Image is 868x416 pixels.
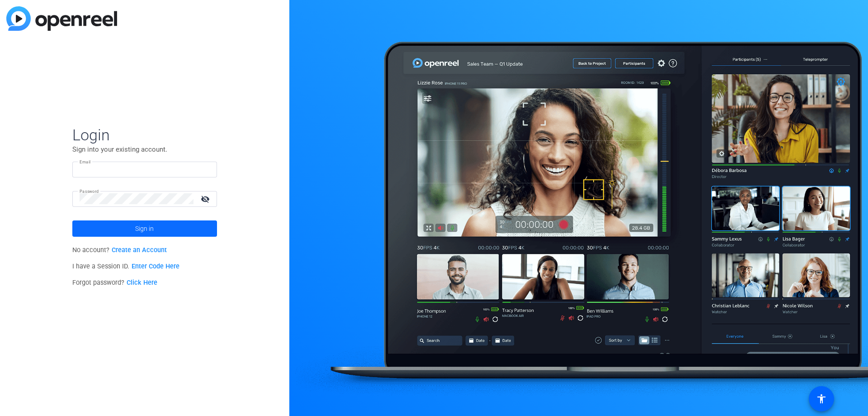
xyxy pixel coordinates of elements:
a: Enter Code Here [132,263,179,270]
a: Click Here [127,279,157,287]
mat-icon: visibility_off [195,192,217,206]
mat-label: Password [80,189,99,194]
span: Login [72,125,217,144]
span: No account? [72,246,167,254]
p: Sign into your existing account. [72,144,217,154]
img: blue-gradient.svg [6,6,117,31]
a: Create an Account [112,246,167,254]
span: I have a Session ID. [72,263,179,270]
button: Sign in [72,220,217,237]
span: Sign in [135,217,154,240]
span: Forgot password? [72,279,157,287]
mat-label: Email [80,159,91,164]
mat-icon: accessibility [816,393,827,404]
input: Enter Email Address [80,164,210,175]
